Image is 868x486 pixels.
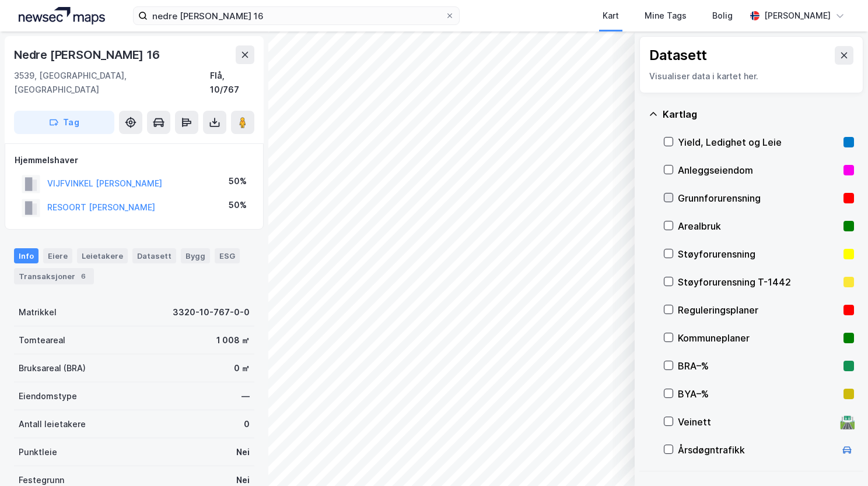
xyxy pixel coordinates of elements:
div: Yield, Ledighet og Leie [678,135,839,149]
div: Transaksjoner [14,268,94,284]
div: BYA–% [678,387,839,401]
div: Støyforurensning T-1442 [678,275,839,289]
div: 🛣️ [839,414,855,429]
div: 3539, [GEOGRAPHIC_DATA], [GEOGRAPHIC_DATA] [14,69,210,97]
div: Kartlag [663,107,854,121]
div: Anleggseiendom [678,163,839,177]
div: 0 [244,417,250,431]
div: Veinett [678,415,835,429]
div: 6 [78,270,89,282]
div: — [242,389,250,403]
input: Søk på adresse, matrikkel, gårdeiere, leietakere eller personer [148,7,445,24]
div: ESG [215,248,240,263]
div: Tomteareal [19,333,65,347]
div: Datasett [132,248,176,263]
div: Grunnforurensning [678,191,839,205]
div: Arealbruk [678,219,839,233]
div: Hjemmelshaver [15,153,254,167]
div: 50% [229,174,247,188]
div: Kommuneplaner [678,331,839,345]
div: Eiendomstype [19,389,77,403]
div: Bolig [712,9,733,23]
div: Eiere [43,248,72,263]
div: 3320-10-767-0-0 [173,305,250,319]
div: 50% [229,198,247,212]
div: [PERSON_NAME] [764,9,831,23]
div: Flå, 10/767 [210,69,254,97]
div: Bruksareal (BRA) [19,361,86,375]
div: Støyforurensning [678,247,839,261]
div: Datasett [649,46,707,65]
div: Kart [603,9,619,23]
div: Årsdøgntrafikk [678,443,835,457]
div: Reguleringsplaner [678,303,839,317]
div: Mine Tags [645,9,687,23]
div: Visualiser data i kartet her. [649,69,853,83]
div: Matrikkel [19,305,57,319]
div: BRA–% [678,359,839,373]
div: Nei [236,445,250,459]
div: Nedre [PERSON_NAME] 16 [14,45,162,64]
div: 1 008 ㎡ [216,333,250,347]
div: 0 ㎡ [234,361,250,375]
div: Punktleie [19,445,57,459]
div: Info [14,248,38,263]
button: Tag [14,111,114,134]
div: Antall leietakere [19,417,86,431]
div: Leietakere [77,248,128,263]
img: logo.a4113a55bc3d86da70a041830d287a7e.svg [19,7,105,24]
div: Bygg [181,248,210,263]
iframe: Chat Widget [810,430,868,486]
